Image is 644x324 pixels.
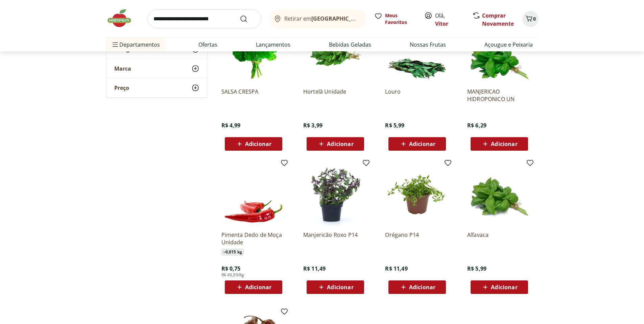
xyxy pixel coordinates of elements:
[410,41,446,49] a: Nossas Frutas
[409,284,435,290] span: Adicionar
[221,88,286,103] a: SALSA CRESPA
[221,249,244,255] span: ~ 0,015 kg
[303,265,326,272] span: R$ 11,49
[491,141,517,147] span: Adicionar
[225,137,282,151] button: Adicionar
[329,41,371,49] a: Bebidas Geladas
[467,265,486,272] span: R$ 5,99
[221,161,286,226] img: Pimenta Dedo de Moça Unidade
[221,265,241,272] span: R$ 0,75
[327,141,353,147] span: Adicionar
[269,9,366,28] button: Retirar em[GEOGRAPHIC_DATA]/[GEOGRAPHIC_DATA]
[114,65,131,72] span: Marca
[482,12,514,27] a: Comprar Novamente
[111,36,119,53] button: Menu
[471,280,528,294] button: Adicionar
[240,15,256,23] button: Submit Search
[374,12,416,26] a: Meus Favoritos
[245,141,271,147] span: Adicionar
[491,284,517,290] span: Adicionar
[385,122,404,129] span: R$ 5,99
[221,231,286,246] a: Pimenta Dedo de Moça Unidade
[221,122,241,129] span: R$ 4,99
[114,84,129,91] span: Preço
[148,9,261,28] input: search
[303,88,367,103] a: Hortelã Unidade
[327,284,353,290] span: Adicionar
[467,122,486,129] span: R$ 6,29
[435,11,465,28] span: Olá,
[388,137,446,151] button: Adicionar
[484,41,533,49] a: Açougue e Peixaria
[198,41,217,49] a: Ofertas
[284,16,359,22] span: Retirar em
[409,141,435,147] span: Adicionar
[311,15,425,22] b: [GEOGRAPHIC_DATA]/[GEOGRAPHIC_DATA]
[385,231,449,246] a: Orégano P14
[106,59,208,78] button: Marca
[245,284,271,290] span: Adicionar
[435,20,448,27] a: Vitor
[385,88,449,103] a: Louro
[385,12,416,26] span: Meus Favoritos
[303,122,323,129] span: R$ 3,99
[471,137,528,151] button: Adicionar
[225,280,282,294] button: Adicionar
[307,280,364,294] button: Adicionar
[307,137,364,151] button: Adicionar
[467,88,531,103] a: MANJERICAO HIDROPONICO UN
[388,280,446,294] button: Adicionar
[303,161,367,226] img: Manjericão Roxo P14
[256,41,290,49] a: Lançamentos
[106,78,208,97] button: Preço
[385,265,407,272] span: R$ 11,49
[467,231,531,246] a: Alfavaca
[221,272,244,278] span: R$ 49,99/Kg
[385,161,449,226] img: Orégano P14
[303,231,367,246] a: Manjericão Roxo P14
[522,11,539,27] button: Carrinho
[106,8,140,28] img: Hortifruti
[533,16,536,22] span: 0
[467,161,531,226] img: Alfavaca
[111,36,160,53] span: Departamentos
